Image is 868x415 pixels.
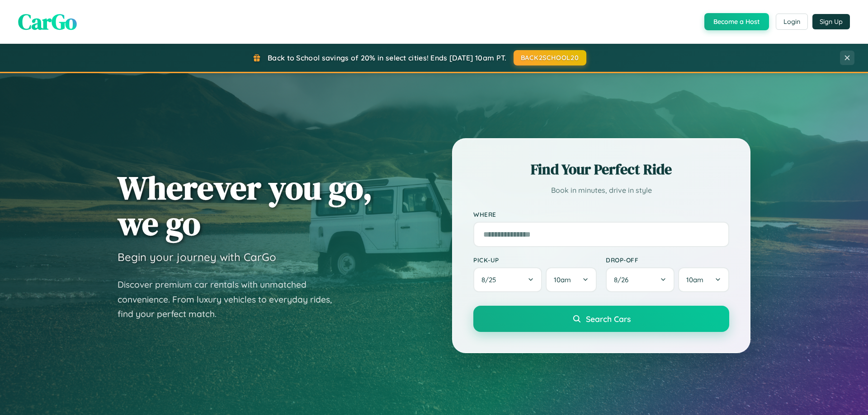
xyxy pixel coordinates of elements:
span: 8 / 25 [481,275,500,284]
label: Pick-up [473,256,597,264]
span: Search Cars [586,314,631,324]
button: Become a Host [704,13,769,30]
label: Where [473,210,729,218]
button: Sign Up [812,14,850,29]
span: 8 / 26 [614,275,633,284]
span: CarGo [18,7,77,37]
span: Back to School savings of 20% in select cities! Ends [DATE] 10am PT. [268,53,506,62]
button: BACK2SCHOOL20 [514,50,586,65]
button: Search Cars [473,306,729,332]
button: 10am [678,267,729,292]
button: 8/26 [606,267,675,292]
label: Drop-off [606,256,729,264]
button: 10am [546,267,597,292]
p: Discover premium car rentals with unmatched convenience. From luxury vehicles to everyday rides, ... [118,277,344,322]
h2: Find Your Perfect Ride [473,159,729,179]
span: 10am [686,275,703,284]
button: Login [776,14,808,30]
button: 8/25 [473,267,542,292]
h1: Wherever you go, we go [118,170,373,241]
p: Book in minutes, drive in style [473,184,729,197]
span: 10am [554,275,571,284]
h3: Begin your journey with CarGo [118,250,276,264]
